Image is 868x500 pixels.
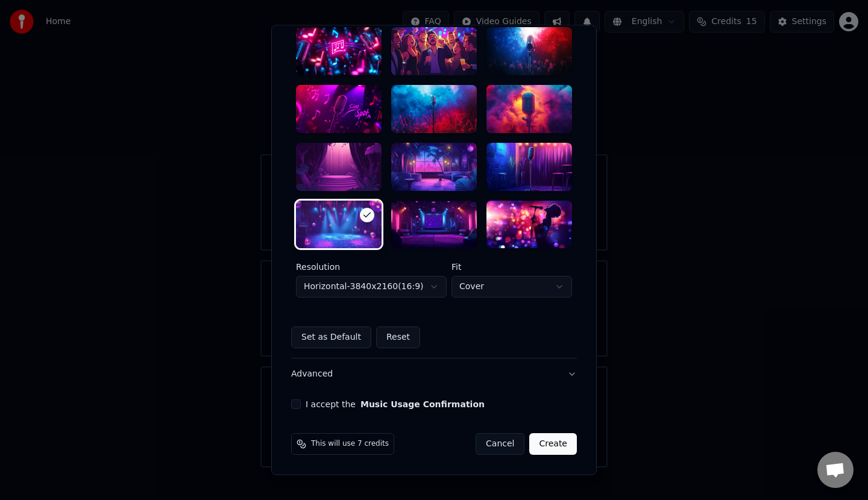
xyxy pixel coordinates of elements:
button: Advanced [291,359,577,390]
button: Cancel [476,434,524,455]
label: I accept the [306,401,485,409]
button: Create [529,434,577,455]
button: I accept the [360,401,485,409]
span: This will use 7 credits [311,440,389,449]
label: Fit [451,263,572,272]
button: Reset [376,327,420,349]
label: Resolution [296,263,447,272]
button: Set as Default [291,327,371,349]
